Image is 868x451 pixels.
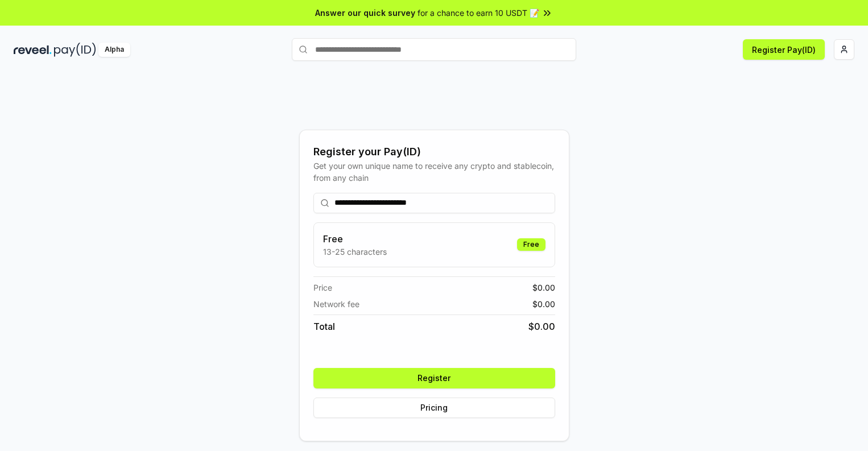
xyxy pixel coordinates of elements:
[54,43,96,57] img: pay_id
[98,43,130,57] div: Alpha
[743,39,825,60] button: Register Pay(ID)
[313,282,332,293] span: Price
[14,43,52,57] img: reveel_dark
[315,7,415,19] span: Answer our quick survey
[532,298,555,310] span: $ 0.00
[517,238,545,251] div: Free
[313,398,555,418] button: Pricing
[313,368,555,388] button: Register
[313,144,555,160] div: Register your Pay(ID)
[313,320,335,333] span: Total
[323,232,387,246] h3: Free
[313,298,359,310] span: Network fee
[532,282,555,293] span: $ 0.00
[418,7,539,19] span: for a chance to earn 10 USDT 📝
[528,320,555,333] span: $ 0.00
[323,246,387,258] p: 13-25 characters
[313,160,555,184] div: Get your own unique name to receive any crypto and stablecoin, from any chain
